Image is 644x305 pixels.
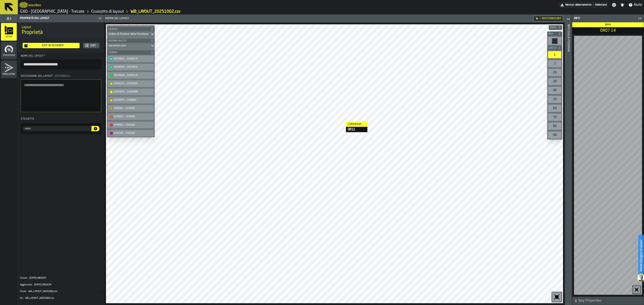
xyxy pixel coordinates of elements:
div: 90 [548,132,561,139]
div: button-toolbar-undefined [107,121,155,129]
span: Color by [107,28,150,31]
div: Fonte [20,290,28,293]
div: 10176640 ... 10185128 [114,74,153,77]
span: — [593,3,594,6]
span: Aiuto [634,2,642,8]
label: button-toggle-Impostazioni [610,3,618,7]
span: Legenda [107,51,150,54]
button: button- [107,39,155,43]
div: 20 [548,69,561,76]
div: 0R11 [346,127,367,132]
span: Mappa del layout [105,17,129,20]
button: Da:WB_LAYOUT_20251002.csv [20,295,102,301]
div: button-toolbar-undefined [107,88,155,96]
div: DropdownMenuValue-sortOrder [109,33,148,36]
div: button-toolbar-undefined [547,68,562,77]
span: Etichette [21,118,34,120]
a: logo-header [20,1,28,9]
div: DropdownMenuValue-elevation-sort [109,44,148,47]
div: Edit in Designer [28,44,78,47]
div: Proprietà del layout [19,17,97,20]
div: button-toolbar-undefined [107,113,155,121]
div: button-toolbar-undefined [547,131,562,140]
a: link-to-/wh/i/7274009e-5361-4e21-8e36-7045ee840609/designer [91,9,124,14]
span: Baia [548,33,557,35]
a: logo-header [107,293,132,302]
div: button-toolbar-undefined [107,79,155,88]
div: 5378921 ... 5439981 [114,115,153,118]
label: button-toggle-Aiuto [627,2,644,8]
div: button-toolbar-undefined [547,122,562,131]
div: Da [20,297,25,300]
div: button-toolbar-undefined [107,63,155,71]
span: Richiesto [44,54,45,58]
div: KeyValueItem-Da [20,295,102,301]
div: 10168184 ... 10176631 [114,66,153,69]
span: Simulazioni [1,73,17,75]
div: KeyValueItem-Aggiornato [20,281,102,288]
li: menu Simulazioni [1,61,17,78]
label: button-toggle-Chiudimi [97,16,103,21]
span: Layout [1,36,17,38]
button: button- [572,297,644,305]
button: button- [547,31,562,36]
div: button-toolbar-undefined [107,129,155,137]
span: (Opzionale) [55,75,70,77]
div: Aggiornato [20,283,34,286]
textarea: Descrizione del layout(Opzionale) [21,79,101,112]
div: DropdownMenuValue-elevation-sort [107,43,155,48]
div: 5308981 ... 5378901 [114,107,153,110]
svg: Azzeramento dello zoom e della posizione [634,287,639,292]
a: link-to-/wh/i/7274009e-5361-4e21-8e36-7045ee840609/layouts/1e4d5816-4abe-4ce3-b746-15612351ba87 [131,9,181,14]
div: 40 [548,87,561,94]
span: : [23,297,23,300]
header: Info [572,15,644,22]
span: Piano [549,26,557,29]
div: button-toolbar-undefined [547,59,562,68]
button: Fonte:WB_LAYOUT_20251002.csv [20,288,102,295]
header: Info sulla posizione [565,15,572,305]
input: input-value- input-value- [23,126,91,131]
div: Info [573,17,637,20]
svg: Azzeramento dello zoom e della posizione [553,293,560,301]
span: Bay Properties [578,298,643,303]
span: Descrizione del layout [21,75,53,77]
label: button-toggle-Chiudimi [637,16,643,21]
a: link-to-/wh/i/7274009e-5361-4e21-8e36-7045ee840609/pricing/ [559,2,608,7]
div: 5501101 ... 5562181 [114,132,153,135]
div: button-toolbar-undefined [547,50,562,59]
div: 30 [548,78,561,85]
div: 10159931 ... 10168175 [114,57,153,60]
div: 10193654 ... 10202086 [114,90,153,93]
div: button-toolbar-undefined [547,104,562,113]
div: button-toolbar-undefined [547,77,562,86]
a: link-to-/wh/i/7274009e-5361-4e21-8e36-7045ee840609 [20,9,85,14]
div: 10202095 ... 5308961 [114,99,153,102]
span: : [27,277,28,280]
nav: Breadcrumb [20,9,331,14]
label: input-value- [23,126,91,131]
div: Creato [20,277,29,280]
span: Baia [605,23,611,26]
button: button- [107,27,155,31]
span: Abbonarsi [595,3,607,6]
button: button-Edit in Designer [23,43,80,48]
div: KeyValueItem-Fonte [20,288,102,295]
span: Statistiche [1,54,17,57]
span: Proprietà [22,29,43,36]
button: button- [91,126,100,131]
div: L. [540,17,541,20]
div: button-toolbar-undefined [107,71,155,79]
button: button- [107,50,155,55]
div: DropdownMenuValue-sortOrder [107,31,155,37]
div: button-toolbar-undefined [547,86,562,95]
div: 60 [548,105,561,112]
div: 10185137 ... 10193645 [114,82,153,85]
span: WB_LAYOUT_20251002.csv [25,297,54,300]
div: button-toolbar-undefined [107,104,155,113]
div: button-toolbar-undefined [547,113,562,122]
div: button-toolbar-undefined [107,55,155,63]
h2: Sub Title [22,25,100,29]
label: button-toggle-Aperto [565,15,572,23]
div: button-toolbar-undefined [547,36,562,46]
